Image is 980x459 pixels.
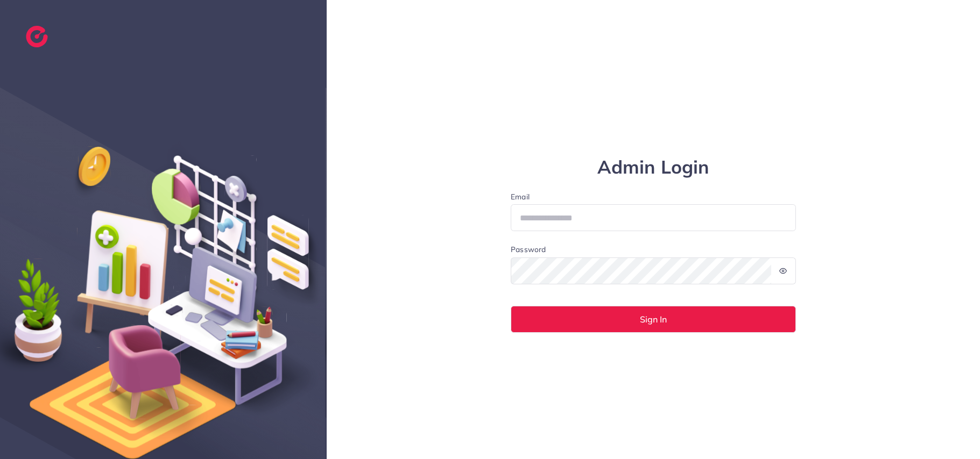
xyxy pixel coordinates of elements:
[511,191,796,202] label: Email
[511,156,796,178] h1: Admin Login
[511,244,546,255] label: Password
[26,26,48,47] img: logo
[511,306,796,333] button: Sign In
[640,315,667,324] span: Sign In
